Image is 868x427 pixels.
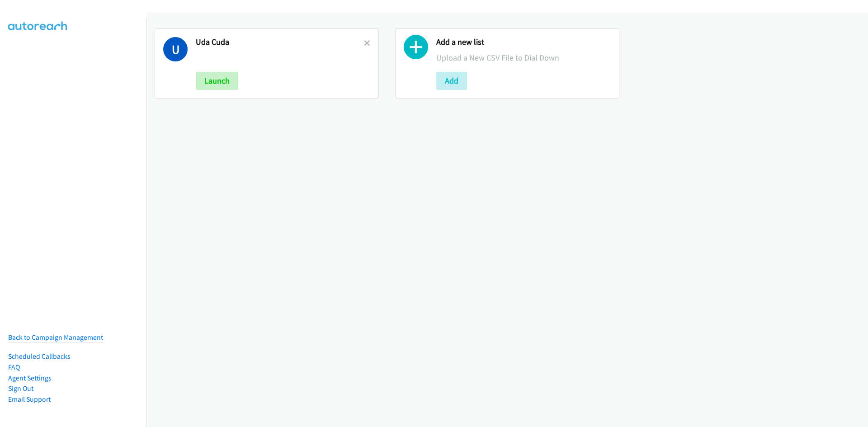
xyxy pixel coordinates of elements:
[8,333,103,342] a: Back to Campaign Management
[8,374,52,382] a: Agent Settings
[8,395,51,404] a: Email Support
[8,384,33,393] a: Sign Out
[163,37,188,61] h1: U
[8,352,71,361] a: Scheduled Callbacks
[196,37,364,47] h2: Uda Cuda
[436,52,611,64] p: Upload a New CSV File to Dial Down
[436,72,467,90] button: Add
[196,72,238,90] button: Launch
[8,363,20,371] a: FAQ
[436,37,611,47] h2: Add a new list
